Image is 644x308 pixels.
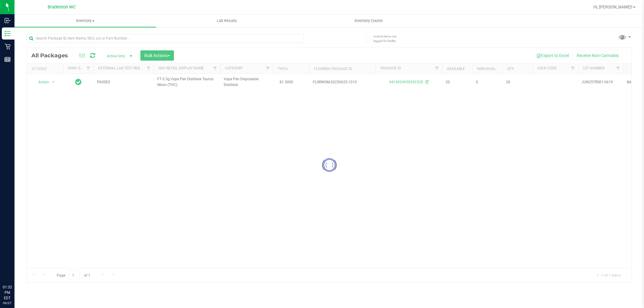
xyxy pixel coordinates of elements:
[156,14,298,27] a: Lab Results
[5,17,11,24] inline-svg: Inbound
[298,14,439,27] a: Inventory Counts
[48,5,76,10] span: Bradenton WC
[27,34,304,43] input: Search Package ID, Item Name, SKU, Lot or Part Number...
[14,14,156,27] a: Inventory
[5,30,11,37] inline-svg: Inventory
[3,301,12,305] p: 09/27
[3,284,12,301] p: 01:32 PM EDT
[5,56,11,62] inline-svg: Reports
[14,18,156,24] span: Inventory
[5,43,11,49] inline-svg: Retail
[346,18,391,24] span: Inventory Counts
[593,5,633,9] span: Hi, [PERSON_NAME]!
[373,34,404,43] span: Include items not tagged for facility
[209,18,245,24] span: Lab Results
[6,260,24,278] iframe: Resource center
